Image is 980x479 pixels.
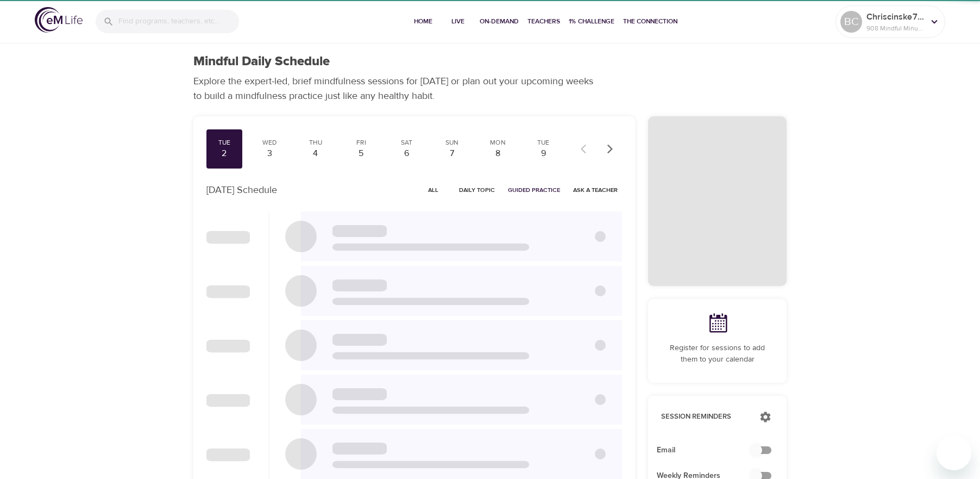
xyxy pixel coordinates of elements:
h1: Mindful Daily Schedule [193,54,330,70]
div: Sat [393,138,420,147]
span: All [420,185,446,195]
span: Daily Topic [459,185,495,195]
div: Tue [530,138,557,147]
div: Sun [438,138,466,147]
span: Email [657,445,761,456]
span: Ask a Teacher [573,185,618,195]
button: Guided Practice [504,182,564,198]
span: The Connection [623,16,677,27]
div: 6 [393,147,420,160]
div: Fri [348,138,375,147]
div: Mon [484,138,511,147]
div: 9 [530,147,557,160]
div: Thu [302,138,329,147]
div: BC [840,11,862,33]
p: 908 Mindful Minutes [866,23,924,33]
span: Home [410,16,436,27]
p: [DATE] Schedule [206,183,277,197]
div: 3 [256,147,284,160]
div: Wed [256,138,284,147]
button: Ask a Teacher [569,182,622,198]
iframe: Button to launch messaging window [937,436,971,470]
button: All [416,182,450,198]
img: logo [35,7,83,33]
div: 2 [211,147,238,160]
span: On-Demand [480,16,519,27]
span: 1% Challenge [569,16,614,27]
div: 5 [348,147,375,160]
button: Daily Topic [455,182,499,198]
div: 8 [484,147,511,160]
div: 4 [302,147,329,160]
p: Chriscinske765 [866,10,924,23]
p: Register for sessions to add them to your calendar [661,343,774,365]
span: Guided Practice [508,185,560,195]
input: Find programs, teachers, etc... [118,10,239,33]
span: Teachers [527,16,560,27]
div: 7 [438,147,466,160]
p: Session Reminders [661,412,749,422]
p: Explore the expert-led, brief mindfulness sessions for [DATE] or plan out your upcoming weeks to ... [193,74,601,103]
div: Tue [211,138,238,147]
span: Live [445,16,471,27]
